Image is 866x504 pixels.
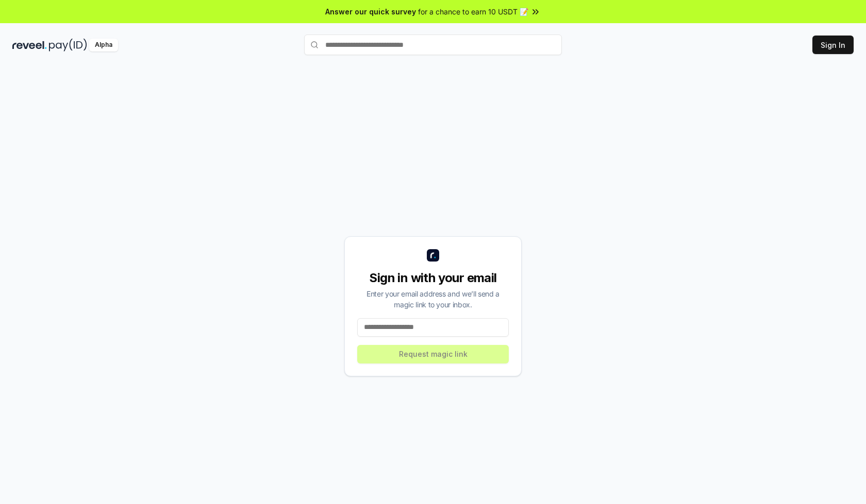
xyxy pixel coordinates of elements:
[427,249,439,262] img: logo_small
[89,39,118,51] div: Alpha
[357,270,509,286] div: Sign in with your email
[812,36,854,54] button: Sign In
[49,39,87,51] img: pay_id
[325,6,416,17] span: Answer our quick survey
[12,39,47,51] img: reveel_dark
[357,288,509,310] div: Enter your email address and we’ll send a magic link to your inbox.
[418,6,528,17] span: for a chance to earn 10 USDT 📝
